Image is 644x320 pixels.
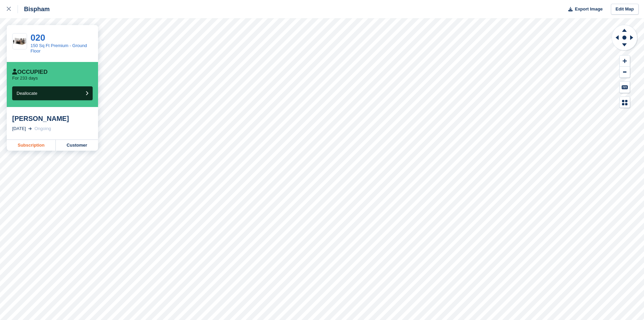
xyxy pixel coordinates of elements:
[620,56,630,67] button: Zoom In
[12,69,48,76] div: Occupied
[611,4,639,15] a: Edit Map
[30,33,45,43] a: 020
[620,67,630,78] button: Zoom Out
[17,91,37,96] span: Deallocate
[28,127,32,130] img: arrow-right-light-icn-cde0832a797a2874e46488d9cf13f60e5c3a73dbe684e267c42b8395dfbc2abf.svg
[620,97,630,108] button: Map Legend
[13,36,27,47] img: 150-sqft-unit.jpg
[575,6,602,13] span: Export Image
[7,140,56,151] a: Subscription
[12,114,93,123] div: [PERSON_NAME]
[18,5,50,13] div: Bispham
[620,82,630,93] button: Keyboard Shortcuts
[30,43,87,54] a: 150 Sq Ft Premium - Ground Floor
[56,140,98,151] a: Customer
[34,125,51,132] div: Ongoing
[12,125,26,132] div: [DATE]
[12,86,93,100] button: Deallocate
[564,4,603,15] button: Export Image
[12,76,38,81] p: For 233 days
